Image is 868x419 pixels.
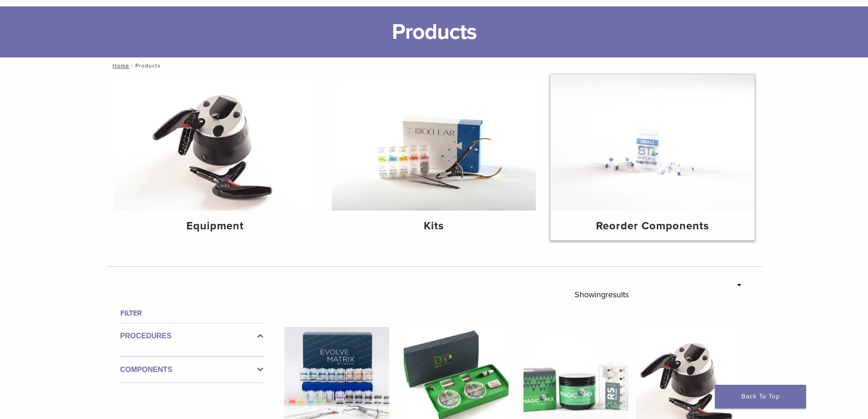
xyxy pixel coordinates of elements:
img: Reorder Components [550,74,755,211]
img: Equipment [113,74,318,211]
nav: Products [106,57,762,74]
h4: Reorder Components [558,218,747,234]
a: Home [110,62,129,69]
a: Reorder Components [550,74,755,240]
h4: Equipment [121,218,310,234]
img: Kits [332,74,536,211]
h4: Kits [339,218,529,234]
a: Kits [332,74,536,240]
label: Procedures [120,331,263,341]
span: / [129,63,135,68]
a: Equipment [113,74,318,240]
p: Showing results [575,285,629,304]
a: Back To Top [715,385,806,409]
label: Components [120,364,263,375]
h4: Filter [120,308,263,319]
